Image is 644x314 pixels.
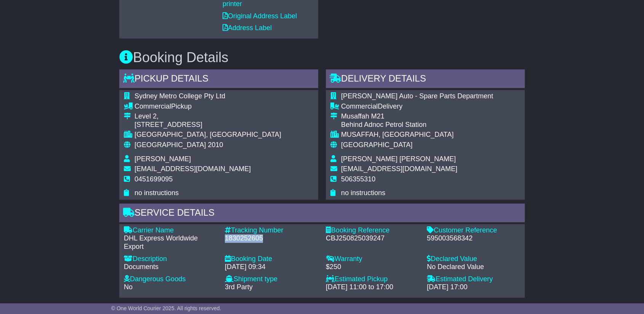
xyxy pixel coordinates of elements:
[225,263,318,271] div: [DATE] 09:34
[341,131,493,139] div: MUSAFFAH, [GEOGRAPHIC_DATA]
[124,283,133,291] span: No
[208,141,223,149] span: 2010
[225,275,318,284] div: Shipment type
[341,103,493,111] div: Delivery
[124,226,217,235] div: Carrier Name
[223,24,272,32] a: Address Label
[427,275,520,284] div: Estimated Delivery
[326,283,419,292] div: [DATE] 11:00 to 17:00
[326,226,419,235] div: Booking Reference
[341,103,378,110] span: Commercial
[427,234,520,243] div: 595003568342
[124,234,217,251] div: DHL Express Worldwide Export
[119,69,318,90] div: Pickup Details
[119,203,525,224] div: Service Details
[341,92,493,100] span: [PERSON_NAME] Auto - Spare Parts Department
[225,226,318,235] div: Tracking Number
[135,165,251,173] span: [EMAIL_ADDRESS][DOMAIN_NAME]
[341,175,375,183] span: 506355310
[326,69,525,90] div: Delivery Details
[223,12,297,20] a: Original Address Label
[135,103,171,110] span: Commercial
[326,234,419,243] div: CBJ250825039247
[124,255,217,263] div: Description
[427,283,520,292] div: [DATE] 17:00
[111,305,221,311] span: © One World Courier 2025. All rights reserved.
[135,112,281,121] div: Level 2,
[326,255,419,263] div: Warranty
[135,121,281,129] div: [STREET_ADDRESS]
[135,189,179,197] span: no instructions
[326,263,419,271] div: $250
[135,155,191,163] span: [PERSON_NAME]
[341,112,493,121] div: Musaffah M21
[124,275,217,284] div: Dangerous Goods
[341,189,385,197] span: no instructions
[135,175,173,183] span: 0451699095
[225,283,253,291] span: 3rd Party
[225,234,318,243] div: 1830252605
[427,255,520,263] div: Declared Value
[341,165,457,173] span: [EMAIL_ADDRESS][DOMAIN_NAME]
[135,141,206,149] span: [GEOGRAPHIC_DATA]
[124,263,217,271] div: Documents
[135,131,281,139] div: [GEOGRAPHIC_DATA], [GEOGRAPHIC_DATA]
[225,255,318,263] div: Booking Date
[341,141,412,149] span: [GEOGRAPHIC_DATA]
[341,121,493,129] div: Behind Adnoc Petrol Station
[341,155,456,163] span: [PERSON_NAME] [PERSON_NAME]
[427,263,520,271] div: No Declared Value
[326,275,419,284] div: Estimated Pickup
[135,92,225,100] span: Sydney Metro College Pty Ltd
[119,50,525,65] h3: Booking Details
[427,226,520,235] div: Customer Reference
[135,103,281,111] div: Pickup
